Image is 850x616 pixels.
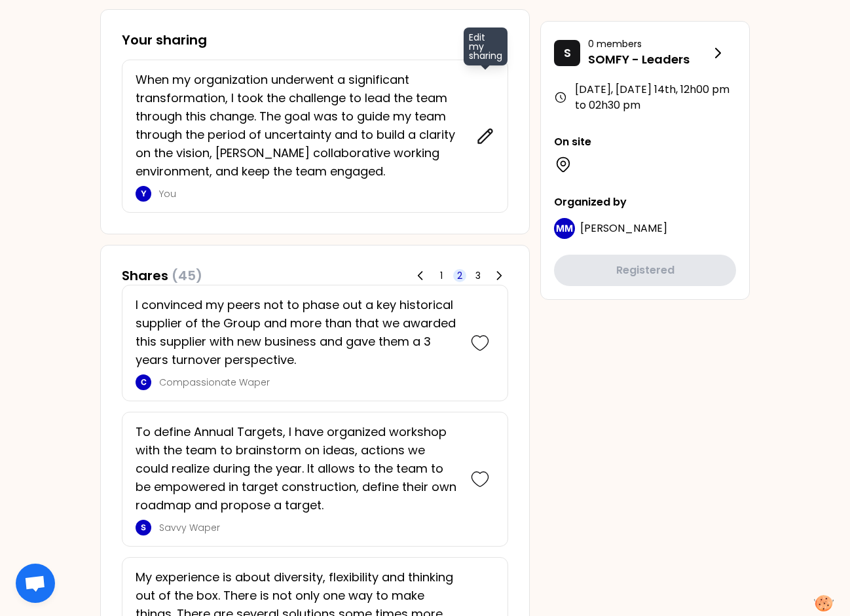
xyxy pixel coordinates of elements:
p: You [159,187,468,200]
p: I convinced my peers not to phase out a key historical supplier of the Group and more than that w... [136,296,458,369]
p: On site [554,134,736,150]
p: S [141,522,146,533]
span: (45) [172,266,202,285]
p: Compassionate Waper [159,376,458,389]
button: Registered [554,255,736,286]
p: C [141,377,147,388]
p: When my organization underwent a significant transformation, I took the challenge to lead the tea... [136,71,468,181]
h3: Shares [122,266,202,285]
span: 2 [457,269,462,282]
p: MM [556,222,573,235]
p: Y [141,189,147,199]
p: S [564,44,571,62]
span: 1 [440,269,443,282]
p: Organized by [554,194,736,210]
p: 0 members [588,37,710,50]
h3: Your sharing [122,31,508,49]
p: Savvy Waper [159,521,458,534]
span: 3 [475,269,481,282]
div: Open chat [16,564,55,603]
span: [PERSON_NAME] [580,221,667,236]
span: Edit my sharing [464,27,508,65]
p: To define Annual Targets, I have organized workshop with the team to brainstorm on ideas, actions... [136,423,458,515]
div: [DATE], [DATE] 14th , 12h00 pm to 02h30 pm [554,82,736,113]
p: SOMFY - Leaders [588,50,710,69]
